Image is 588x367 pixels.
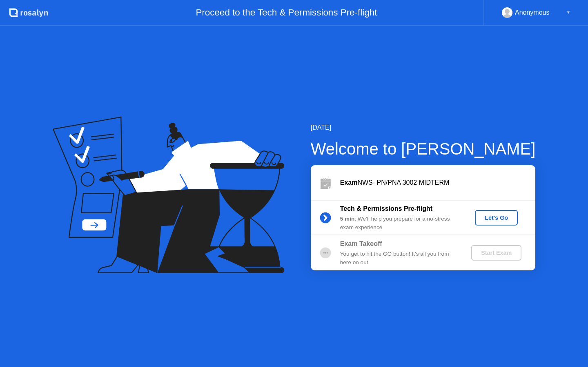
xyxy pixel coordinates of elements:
div: : We’ll help you prepare for a no-stress exam experience [340,215,458,232]
div: NWS- PN/PNA 3002 MIDTERM [340,178,535,188]
div: ▼ [566,7,570,18]
button: Let's Go [475,210,518,226]
b: Tech & Permissions Pre-flight [340,205,432,212]
div: [DATE] [311,123,536,133]
b: 5 min [340,216,355,222]
div: Let's Go [478,214,514,221]
b: Exam [340,179,358,186]
b: Exam Takeoff [340,240,382,247]
button: Start Exam [471,245,521,261]
div: Anonymous [515,7,550,18]
div: Welcome to [PERSON_NAME] [311,137,536,161]
div: Start Exam [474,250,518,256]
div: You get to hit the GO button! It’s all you from here on out [340,250,458,267]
